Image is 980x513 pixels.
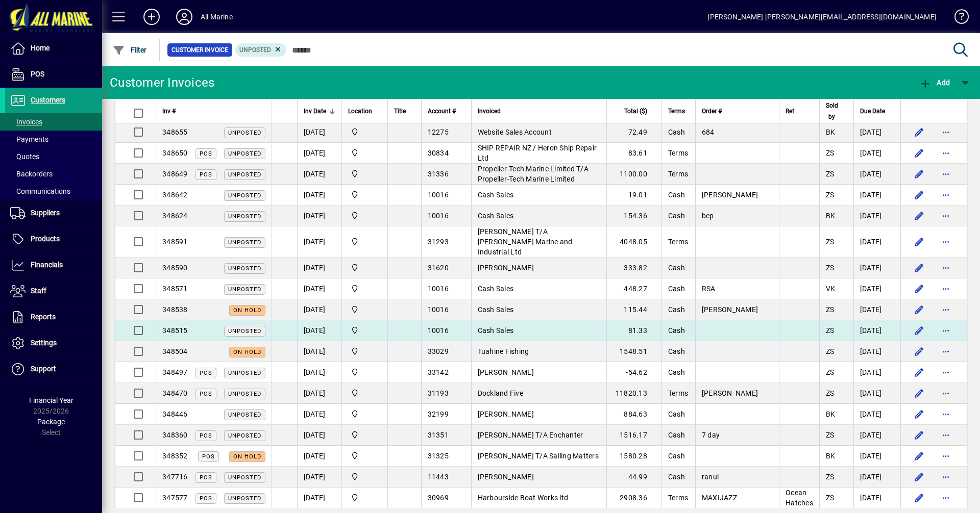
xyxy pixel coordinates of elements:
[911,301,927,318] button: Edit
[478,389,523,397] span: Dockland Five
[297,383,341,404] td: [DATE]
[853,206,900,226] td: [DATE]
[200,150,212,157] span: POS
[606,467,661,488] td: -44.99
[348,126,381,138] span: Port Road
[228,171,261,178] span: Unposted
[31,70,44,78] span: POS
[297,341,341,362] td: [DATE]
[938,234,954,250] button: More options
[29,396,73,404] span: Financial Year
[297,299,341,320] td: [DATE]
[702,305,758,314] span: [PERSON_NAME]
[5,165,102,183] a: Backorders
[228,192,261,199] span: Unposted
[135,8,168,26] button: Add
[606,299,661,320] td: 115.44
[200,495,212,502] span: POS
[228,213,261,220] span: Unposted
[826,100,838,122] span: Sold by
[428,473,449,481] span: 11443
[707,9,937,25] div: [PERSON_NAME] [PERSON_NAME][EMAIL_ADDRESS][DOMAIN_NAME]
[478,431,583,439] span: [PERSON_NAME] T/A Enchanter
[606,206,661,226] td: 154.36
[200,370,212,376] span: POS
[348,346,381,357] span: Port Road
[826,285,836,293] span: VK
[31,339,57,347] span: Settings
[162,149,188,157] span: 348650
[826,431,835,439] span: ZS
[478,128,552,136] span: Website Sales Account
[606,185,661,206] td: 19.01
[228,432,261,439] span: Unposted
[5,356,102,382] a: Support
[5,304,102,330] a: Reports
[5,148,102,165] a: Quotes
[668,264,685,272] span: Cash
[428,264,449,272] span: 31620
[668,368,685,376] span: Cash
[853,341,900,362] td: [DATE]
[233,349,261,355] span: On hold
[860,106,885,117] span: Due Date
[478,410,534,418] span: [PERSON_NAME]
[826,212,836,220] span: BK
[702,212,714,220] span: bep
[235,43,287,57] mat-chip: Customer Invoice Status: Unposted
[31,235,60,243] span: Products
[668,389,688,397] span: Terms
[786,106,813,117] div: Ref
[228,286,261,293] span: Unposted
[478,347,529,355] span: Tuahine Fishing
[668,149,688,157] span: Terms
[348,106,381,117] div: Location
[348,236,381,247] span: Port Road
[668,410,685,418] span: Cash
[428,452,449,460] span: 31325
[478,494,569,502] span: Harbourside Boat Works ltd
[911,260,927,276] button: Edit
[5,183,102,200] a: Communications
[37,418,65,426] span: Package
[826,389,835,397] span: ZS
[826,264,835,272] span: ZS
[478,144,597,162] span: SHIP REPAIR NZ / Heron Ship Repair Ltd
[853,446,900,467] td: [DATE]
[853,488,900,508] td: [DATE]
[428,431,449,439] span: 31351
[297,467,341,488] td: [DATE]
[228,239,261,246] span: Unposted
[348,147,381,159] span: Port Road
[162,285,188,293] span: 348571
[297,206,341,226] td: [DATE]
[428,128,449,136] span: 12275
[5,278,102,304] a: Staff
[428,347,449,355] span: 33029
[297,164,341,185] td: [DATE]
[348,106,372,117] span: Location
[702,106,722,117] span: Order #
[853,320,900,341] td: [DATE]
[478,305,514,314] span: Cash Sales
[200,171,212,178] span: POS
[200,432,212,439] span: POS
[826,170,835,178] span: ZS
[826,191,835,199] span: ZS
[162,128,188,136] span: 348655
[348,450,381,461] span: Port Road
[171,45,228,55] span: Customer Invoice
[428,285,449,293] span: 10016
[911,322,927,339] button: Edit
[938,280,954,297] button: More options
[162,212,188,220] span: 348624
[826,100,847,122] div: Sold by
[938,490,954,506] button: More options
[853,425,900,446] td: [DATE]
[348,492,381,503] span: Port Road
[938,448,954,464] button: More options
[938,469,954,485] button: More options
[478,106,600,117] div: Invoiced
[110,74,214,91] div: Customer Invoices
[826,128,836,136] span: BK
